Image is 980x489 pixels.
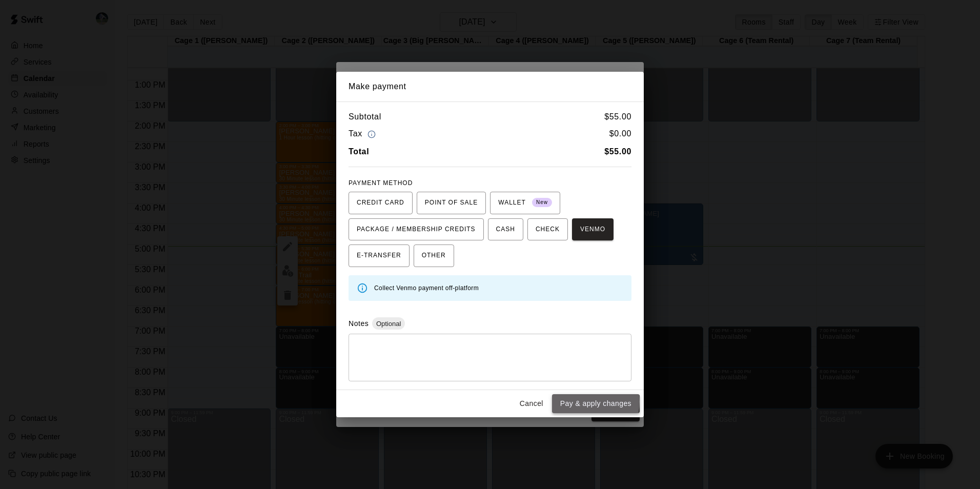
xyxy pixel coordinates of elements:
[336,72,644,101] h2: Make payment
[496,221,515,238] span: CASH
[349,218,484,241] button: PACKAGE / MEMBERSHIP CREDITS
[552,394,640,413] button: Pay & apply changes
[580,221,605,238] span: VENMO
[527,218,568,241] button: CHECK
[357,221,476,238] span: PACKAGE / MEMBERSHIP CREDITS
[357,248,401,264] span: E-TRANSFER
[532,196,552,210] span: New
[609,127,631,141] h6: $ 0.00
[349,179,413,187] span: PAYMENT METHOD
[349,319,369,328] label: Notes
[349,147,369,156] b: Total
[490,192,560,214] button: WALLET New
[604,147,631,156] b: $ 55.00
[349,244,410,267] button: E-TRANSFER
[515,394,548,413] button: Cancel
[349,192,413,214] button: CREDIT CARD
[498,195,552,211] span: WALLET
[422,248,446,264] span: OTHER
[349,110,381,124] h6: Subtotal
[349,127,378,141] h6: Tax
[414,244,454,267] button: OTHER
[572,218,614,241] button: VENMO
[425,195,478,211] span: POINT OF SALE
[372,320,405,328] span: Optional
[488,218,523,241] button: CASH
[417,192,486,214] button: POINT OF SALE
[604,110,631,124] h6: $ 55.00
[374,284,479,292] span: Collect Venmo payment off-platform
[536,221,560,238] span: CHECK
[357,195,404,211] span: CREDIT CARD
